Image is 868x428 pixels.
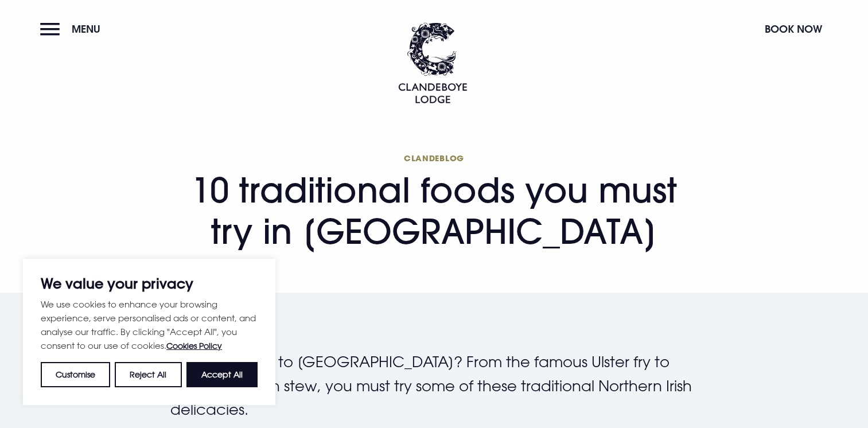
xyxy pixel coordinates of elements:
div: We value your privacy [23,259,275,405]
button: Customise [41,362,110,387]
h1: 10 traditional foods you must try in [GEOGRAPHIC_DATA] [170,153,698,252]
button: Accept All [186,362,258,387]
a: Cookies Policy [166,341,222,351]
p: Planning a trip to [GEOGRAPHIC_DATA]? From the famous Ulster fry to comforting Irish stew, you mu... [170,350,698,422]
button: Book Now [759,17,828,41]
span: Menu [72,22,100,36]
img: Clandeboye Lodge [398,22,467,103]
button: Reject All [115,362,181,387]
span: Clandeblog [170,153,698,164]
p: We value your privacy [41,277,258,290]
button: Menu [40,17,106,41]
p: We use cookies to enhance your browsing experience, serve personalised ads or content, and analys... [41,297,258,353]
